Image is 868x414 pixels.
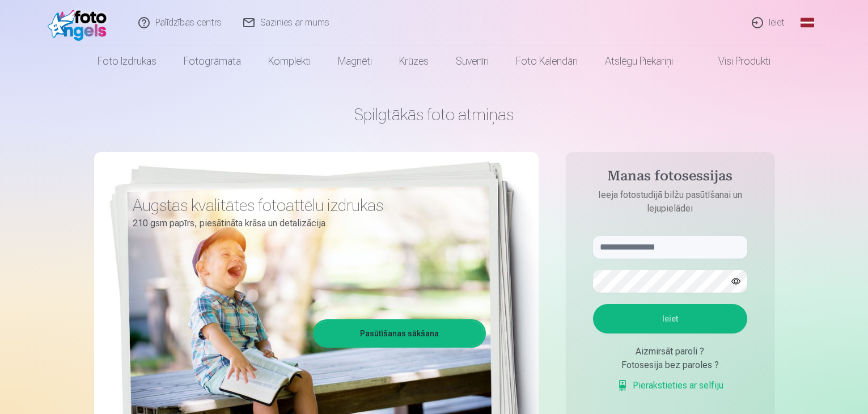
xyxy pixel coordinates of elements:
[442,45,502,77] a: Suvenīri
[593,345,747,358] div: Aizmirsāt paroli ?
[591,45,687,77] a: Atslēgu piekariņi
[617,379,723,392] a: Pierakstieties ar selfiju
[48,5,113,41] img: /fa1
[687,45,784,77] a: Visi produkti
[133,195,477,216] h3: Augstas kvalitātes fotoattēlu izdrukas
[582,188,759,216] p: Ieeja fotostudijā bilžu pasūtīšanai un lejupielādei
[84,45,170,77] a: Foto izdrukas
[324,45,386,77] a: Magnēti
[170,45,255,77] a: Fotogrāmata
[593,304,747,333] button: Ieiet
[133,216,477,231] p: 210 gsm papīrs, piesātināta krāsa un detalizācija
[386,45,442,77] a: Krūzes
[94,104,774,125] h1: Spilgtākās foto atmiņas
[582,168,759,188] h4: Manas fotosessijas
[502,45,591,77] a: Foto kalendāri
[255,45,324,77] a: Komplekti
[315,321,484,346] a: Pasūtīšanas sākšana
[593,358,747,372] div: Fotosesija bez paroles ?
